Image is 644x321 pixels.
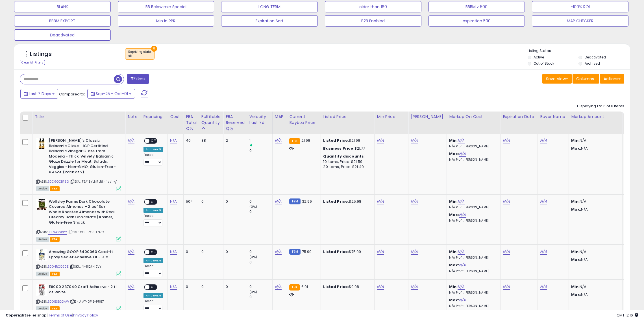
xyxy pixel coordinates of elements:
[49,199,118,227] b: Wellsley Farms Dark Chocolate Covered Almonds – 2lbs 13oz | Whole Roasted Almonds with Real Cream...
[585,55,606,60] label: Deactivated
[302,199,312,204] span: 32.99
[70,179,118,184] span: | SKU: FBA18YLNRLR1.missing1
[302,249,312,254] span: 75.99
[128,199,134,204] a: N/A
[143,153,163,166] div: Preset:
[411,114,444,120] div: [PERSON_NAME]
[428,15,525,27] button: expiration 500
[68,230,104,234] span: | SKU: 6C-FZG3-LN7O
[573,74,599,84] button: Columns
[532,15,628,27] button: MAP CHECKER
[48,313,72,318] a: Terms of Use
[458,199,464,204] a: N/A
[458,284,464,290] a: N/A
[149,139,158,143] span: OFF
[301,284,308,289] span: 6.91
[459,151,466,157] a: N/A
[249,138,272,143] div: 1
[128,284,134,290] a: N/A
[201,284,219,289] div: 0
[143,147,163,152] div: Amazon AI
[571,249,618,254] p: N/A
[275,284,282,290] a: N/A
[143,258,163,263] div: Amazon AI
[411,284,417,290] a: N/A
[201,249,219,254] div: 0
[449,297,459,303] b: Max:
[36,138,121,191] div: ASIN:
[449,249,458,254] b: Min:
[528,48,630,54] p: Listing States:
[571,199,580,204] strong: Min:
[226,199,243,204] div: 0
[36,284,121,311] div: ASIN:
[226,114,245,132] div: FBA Reserved Qty
[170,138,177,143] a: N/A
[59,91,85,97] span: Compared to:
[275,114,284,120] div: MAP
[201,114,221,126] div: Fulfillable Quantity
[571,292,618,297] p: N/A
[571,146,581,151] strong: Max:
[449,199,458,204] b: Min:
[249,290,257,294] small: (0%)
[289,138,300,144] small: FBA
[170,284,177,290] a: N/A
[449,114,498,120] div: Markup on Cost
[149,250,158,255] span: OFF
[275,138,282,143] a: N/A
[36,199,121,241] div: ASIN:
[323,138,349,143] b: Listed Price:
[540,114,566,120] div: Buyer Name
[151,46,157,52] button: ×
[49,249,118,261] b: Amazing GOOP 5400060 Coat-It Epoxy Sealer Adhesive Kit - 8 lb
[459,297,466,303] a: N/A
[534,61,554,66] label: Out of Stock
[323,138,370,143] div: $21.99
[149,199,158,204] span: OFF
[449,145,496,149] p: N/A Profit [PERSON_NAME]
[226,249,243,254] div: 0
[503,249,510,255] a: N/A
[323,146,370,151] div: $21.77
[186,138,195,143] div: 40
[571,114,620,120] div: Markup Amount
[571,138,618,143] p: N/A
[128,114,139,120] div: Note
[149,285,158,290] span: OFF
[226,284,243,289] div: 0
[571,257,581,262] strong: Max:
[170,249,177,255] a: N/A
[323,164,370,169] div: 20 Items, Price: $21.49
[323,154,364,159] b: Quantity discounts
[411,199,417,204] a: N/A
[325,1,421,12] button: older than 180
[377,199,384,204] a: N/A
[449,256,496,260] p: N/A Profit [PERSON_NAME]
[411,138,417,143] a: N/A
[449,151,459,156] b: Max:
[128,249,134,255] a: N/A
[449,219,496,223] p: N/A Profit [PERSON_NAME]
[36,249,47,261] img: 51ujk3Z6EkL._SL40_.jpg
[323,199,370,204] div: $25.98
[48,264,69,269] a: B004RCQ20E
[70,299,104,304] span: | SKU: AT-DP15-P587
[571,146,618,151] p: N/A
[186,249,195,254] div: 0
[36,272,49,276] span: All listings currently available for purchase on Amazon
[143,264,163,277] div: Preset:
[323,249,370,254] div: $75.99
[323,146,354,151] b: Business Price:
[36,186,49,191] span: All listings currently available for purchase on Amazon
[249,114,270,126] div: Velocity Last 7d
[289,198,300,204] small: FBM
[49,284,118,296] b: E6000 237040 Craft Adhesive - 2 fl oz White
[459,212,466,218] a: N/A
[36,237,49,242] span: All listings currently available for purchase on Amazon
[323,154,370,159] div: :
[14,15,111,27] button: BBBM EXPORT
[538,112,569,134] th: CSV column name: cust_attr_4_Buyer Name
[449,212,459,217] b: Max:
[571,249,580,254] strong: Min:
